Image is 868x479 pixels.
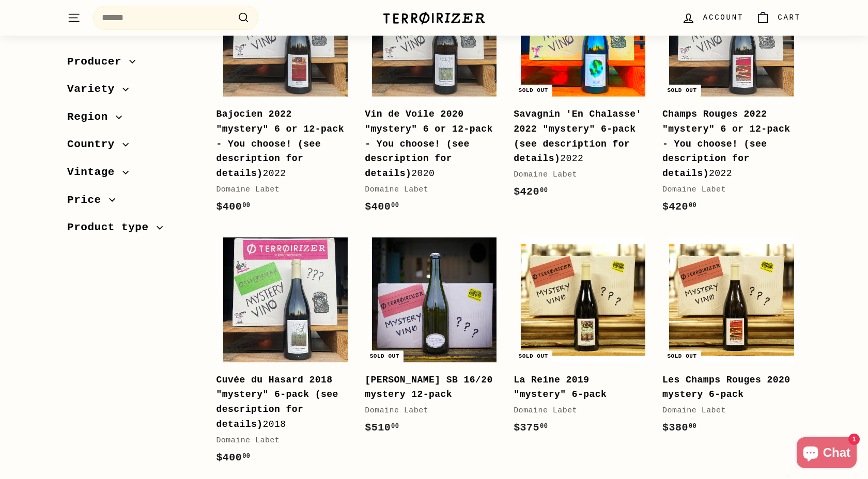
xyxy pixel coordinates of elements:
[514,107,642,166] div: 2022
[67,136,122,154] span: Country
[391,202,399,209] sup: 00
[540,187,548,194] sup: 00
[67,106,199,134] button: Region
[663,85,701,97] div: Sold out
[67,108,116,126] span: Region
[514,422,548,434] span: $375
[662,375,791,400] b: Les Champs Rouges 2020 mystery 6-pack
[662,107,791,181] div: 2022
[689,423,696,430] sup: 00
[67,219,157,237] span: Product type
[67,189,199,217] button: Price
[663,350,701,362] div: Sold out
[365,231,503,446] a: Sold out [PERSON_NAME] SB 16/20 mystery 12-pack Domaine Labet
[365,375,493,400] b: [PERSON_NAME] SB 16/20 mystery 12-pack
[515,85,552,97] div: Sold out
[216,109,344,179] b: Bajocien 2022 "mystery" 6 or 12-pack - You choose! (see description for details)
[514,109,642,164] b: Savagnin 'En Chalasse' 2022 "mystery" 6-pack (see description for details)
[366,350,404,362] div: Sold out
[514,186,548,198] span: $420
[67,164,122,181] span: Vintage
[675,3,750,33] a: Account
[365,405,493,417] div: Domaine Labet
[365,184,493,196] div: Domaine Labet
[216,201,250,213] span: $400
[242,202,250,209] sup: 00
[703,12,743,23] span: Account
[216,107,344,181] div: 2022
[662,405,791,417] div: Domaine Labet
[391,423,399,430] sup: 00
[216,184,344,196] div: Domaine Labet
[67,81,122,99] span: Variety
[750,3,807,33] a: Cart
[242,453,250,460] sup: 00
[662,201,696,213] span: $420
[67,217,199,245] button: Product type
[514,375,607,400] b: La Reine 2019 "mystery" 6-pack
[794,437,860,471] inbox-online-store-chat: Shopify online store chat
[514,169,642,181] div: Domaine Labet
[514,405,642,417] div: Domaine Labet
[67,134,199,162] button: Country
[540,423,548,430] sup: 00
[365,107,493,181] div: 2020
[67,191,109,209] span: Price
[67,51,199,78] button: Producer
[67,78,199,106] button: Variety
[778,12,801,23] span: Cart
[515,350,552,362] div: Sold out
[662,109,791,179] b: Champs Rouges 2022 "mystery" 6 or 12-pack - You choose! (see description for details)
[514,231,652,446] a: Sold out La Reine 2019 "mystery" 6-pack Domaine Labet
[365,422,399,434] span: $510
[216,375,338,429] b: Cuvée du Hasard 2018 "mystery" 6-pack (see description for details)
[662,184,791,196] div: Domaine Labet
[216,435,344,447] div: Domaine Labet
[216,373,344,432] div: 2018
[662,231,801,446] a: Sold out Les Champs Rouges 2020 mystery 6-pack Domaine Labet
[67,161,199,189] button: Vintage
[216,452,250,464] span: $400
[365,109,493,179] b: Vin de Voile 2020 "mystery" 6 or 12-pack - You choose! (see description for details)
[662,422,696,434] span: $380
[365,201,399,213] span: $400
[689,202,696,209] sup: 00
[216,231,354,476] a: Cuvée du Hasard 2018 "mystery" 6-pack (see description for details)2018Domaine Labet
[67,53,129,71] span: Producer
